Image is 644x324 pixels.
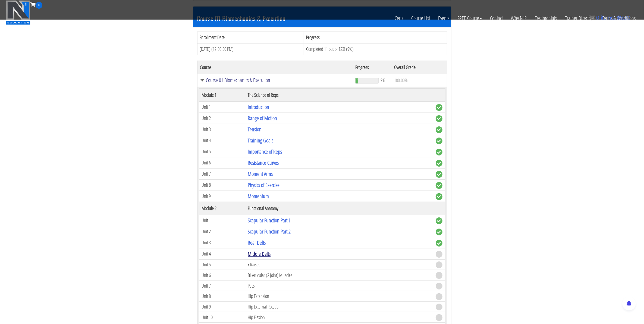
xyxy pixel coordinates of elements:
a: 0 [30,1,42,8]
td: Unit 7 [199,168,245,179]
td: Unit 3 [199,237,245,248]
td: 100.00% [391,74,447,87]
span: complete [436,126,442,133]
a: Importance of Reps [248,148,282,155]
th: Module 2 [199,202,245,215]
a: Course List [407,9,434,28]
td: Unit 6 [199,157,245,168]
td: Unit 10 [199,312,245,323]
td: Unit 8 [199,291,245,301]
th: Course [197,61,353,74]
td: Bi-Articular (2 Joint) Muscles [245,270,433,281]
td: Unit 7 [199,281,245,291]
th: Enrollment Date [197,32,304,43]
span: complete [436,104,442,111]
td: Unit 4 [199,248,245,259]
span: complete [436,182,442,189]
td: Unit 2 [199,113,245,124]
a: FREE Course [453,9,486,28]
span: complete [436,160,442,167]
span: 9% [381,77,385,83]
span: $ [617,15,620,21]
span: complete [436,115,442,122]
td: Hip Extension [245,291,433,301]
th: Module 1 [199,88,245,101]
span: complete [436,138,442,144]
span: items: [601,15,615,21]
img: icon11.png [589,15,595,20]
a: Testimonials [531,9,561,28]
a: 0 items: $0.00 [589,15,630,21]
span: complete [436,229,442,235]
td: Completed 11 out of 123! (9%) [304,43,447,55]
td: Unit 2 [199,226,245,237]
a: Trainer Directory [561,9,598,28]
img: n1-education [6,0,30,25]
a: Scapular Function Part 2 [248,228,291,235]
a: Terms & Conditions [598,9,640,28]
a: Rear Delts [248,239,266,246]
th: The Science of Reps [245,88,433,101]
td: Unit 5 [199,259,245,270]
span: complete [436,240,442,247]
a: Certs [391,9,407,28]
a: Middle Delts [248,250,271,257]
a: Momentum [248,192,269,200]
span: 0 [36,2,42,9]
bdi: 0.00 [617,15,630,21]
a: Training Goals [248,137,273,144]
a: Physics of Exercise [248,181,279,189]
th: Functional Anatomy [245,202,433,215]
td: Unit 9 [199,301,245,312]
a: Introduction [248,103,269,111]
td: Y Raises [245,259,433,270]
td: Unit 9 [199,191,245,202]
td: Unit 8 [199,179,245,191]
td: Unit 5 [199,146,245,157]
td: [DATE] (12:00:50 PM) [197,43,304,55]
a: Contact [486,9,507,28]
a: Tension [248,126,262,133]
td: Unit 4 [199,135,245,146]
span: 0 [596,15,599,21]
td: Unit 6 [199,270,245,281]
td: Pecs [245,281,433,291]
td: Hip External Rotation [245,301,433,312]
th: Progress [353,61,391,74]
a: Moment Arms [248,170,273,177]
td: Unit 1 [199,101,245,113]
th: Progress [304,32,447,43]
a: Scapular Function Part 1 [248,217,291,224]
td: Unit 1 [199,215,245,226]
a: Course 01 Biomechanics & Execution [200,77,350,83]
th: Overall Grade [391,61,447,74]
span: complete [436,217,442,224]
td: Hip Flexion [245,312,433,323]
span: complete [436,149,442,155]
span: complete [436,193,442,200]
a: Why N1? [507,9,531,28]
span: complete [436,171,442,178]
a: Events [434,9,453,28]
a: Resistance Curves [248,159,279,166]
a: Range of Motion [248,114,277,122]
td: Unit 3 [199,124,245,135]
